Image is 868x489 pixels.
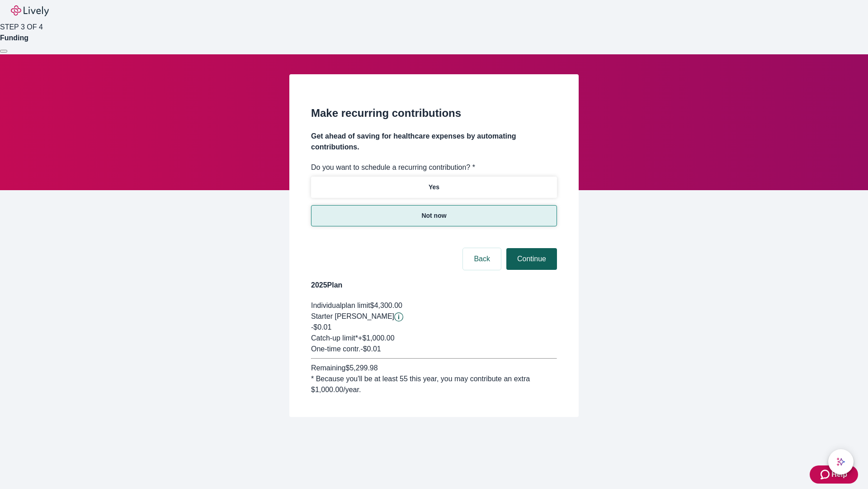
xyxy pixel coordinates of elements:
span: -$0.01 [311,323,331,331]
span: Individual plan limit [311,302,370,309]
button: Back [463,248,501,270]
button: Yes [311,177,557,198]
span: $5,299.98 [345,364,377,372]
span: + $1,000.00 [358,334,395,342]
button: Lively will contribute $0.01 to establish your account [394,312,403,321]
img: Lively [11,5,49,16]
span: Starter [PERSON_NAME] [311,312,394,320]
label: Do you want to schedule a recurring contribution? * [311,162,475,173]
svg: Lively AI Assistant [836,457,845,466]
h4: 2025 Plan [311,280,557,291]
span: Help [831,469,847,480]
svg: Starter penny details [394,312,403,321]
span: Remaining [311,364,345,372]
svg: Zendesk support icon [821,469,831,480]
h4: Get ahead of saving for healthcare expenses by automating contributions. [311,131,557,153]
span: Catch-up limit* [311,334,358,342]
button: Zendesk support iconHelp [810,465,858,484]
h2: Make recurring contributions [311,105,557,121]
button: Continue [506,248,557,270]
span: $4,300.00 [370,302,402,309]
button: chat [828,449,854,475]
div: * Because you'll be at least 55 this year, you may contribute an extra $1,000.00 /year. [311,374,557,395]
span: One-time contr. [311,345,360,353]
p: Yes [429,182,439,192]
p: Not now [421,211,446,221]
span: - $0.01 [360,345,381,353]
button: Not now [311,205,557,226]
